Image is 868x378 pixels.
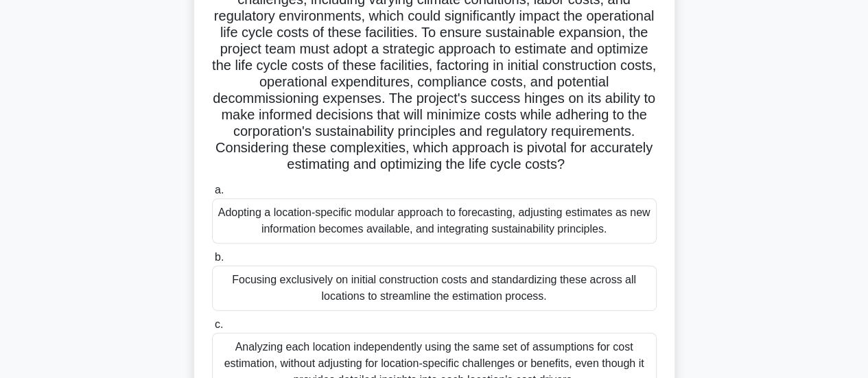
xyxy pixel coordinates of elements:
div: Focusing exclusively on initial construction costs and standardizing these across all locations t... [212,265,657,311]
span: c. [215,318,223,330]
span: a. [215,184,224,196]
span: b. [215,251,224,263]
div: Adopting a location-specific modular approach to forecasting, adjusting estimates as new informat... [212,198,657,244]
